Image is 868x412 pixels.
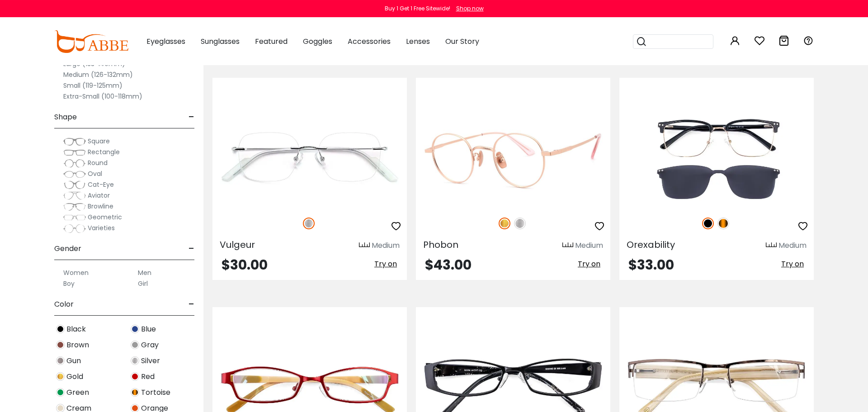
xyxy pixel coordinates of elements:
span: Varieties [88,223,115,232]
span: - [189,106,194,128]
img: Browline.png [63,202,86,211]
img: Geometric.png [63,213,86,222]
label: Men [138,267,151,278]
div: Buy 1 Get 1 Free Sitewide! [385,5,450,13]
img: Black [702,218,714,229]
label: Small (119-125mm) [63,80,123,91]
label: Women [63,267,89,278]
span: Aviator [88,191,110,200]
div: Shop now [456,5,484,13]
a: Shop now [452,5,484,12]
img: Varieties.png [63,224,86,233]
span: Gold [66,371,83,382]
span: Accessories [348,36,391,47]
img: Gray [131,341,139,349]
img: Silver [514,218,526,229]
span: Red [141,371,155,382]
img: Round.png [63,159,86,168]
img: Brown [56,341,65,349]
span: Try on [781,259,804,269]
img: Black Orexability - Metal,TR ,clip on [619,110,814,208]
span: Round [88,158,108,167]
span: Vulgeur [220,238,255,251]
img: Oval.png [63,170,86,179]
label: Extra-Small (100-118mm) [63,91,142,102]
div: Medium [778,240,807,251]
span: - [189,238,194,260]
button: Try on [778,258,807,270]
img: Cat-Eye.png [63,180,86,189]
span: $30.00 [222,255,268,275]
img: Gold Phobon - Titanium ,Adjust Nose Pads [416,110,610,208]
span: Black [66,324,86,335]
span: Gun [66,355,81,366]
span: Geometric [88,213,122,222]
span: Gray [141,340,159,350]
span: Gender [54,238,81,260]
span: Cat-Eye [88,180,114,189]
img: Tortoise [131,388,139,397]
img: Gold [499,218,510,229]
span: Shape [54,106,77,128]
img: Red [131,372,139,381]
span: Goggles [303,36,332,47]
img: Rectangle.png [63,148,86,157]
span: Brown [66,340,89,350]
img: Tortoise [717,218,729,229]
span: Sunglasses [201,36,240,47]
img: size ruler [562,242,573,249]
img: size ruler [359,242,370,249]
button: Try on [372,258,400,270]
span: Square [88,137,110,146]
img: Aviator.png [63,191,86,200]
span: Orexability [627,238,675,251]
img: Black [56,325,65,333]
img: Silver Vulgeur - Metal ,Adjust Nose Pads [212,110,407,208]
span: Lenses [406,36,430,47]
span: - [189,294,194,315]
span: Phobon [423,238,458,251]
img: size ruler [766,242,777,249]
img: Square.png [63,137,86,146]
span: Try on [578,259,600,269]
img: Gun [56,356,65,365]
img: Green [56,388,65,397]
img: Blue [131,325,139,333]
label: Boy [63,278,75,289]
span: Oval [88,169,102,178]
span: Silver [141,355,160,366]
div: Medium [372,240,400,251]
img: Silver [303,218,315,229]
span: Eyeglasses [146,36,185,47]
span: Rectangle [88,147,120,156]
span: Blue [141,324,156,335]
label: Medium (126-132mm) [63,69,133,80]
label: Girl [138,278,148,289]
span: $33.00 [628,255,674,275]
img: abbeglasses.com [54,30,128,53]
img: Silver [131,356,139,365]
span: Green [66,387,89,398]
button: Try on [575,258,603,270]
img: Gold [56,372,65,381]
span: Browline [88,202,113,211]
span: Featured [255,36,288,47]
span: $43.00 [425,255,472,275]
span: Try on [374,259,397,269]
span: Color [54,294,74,315]
div: Medium [575,240,603,251]
span: Tortoise [141,387,170,398]
span: Our Story [445,36,479,47]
